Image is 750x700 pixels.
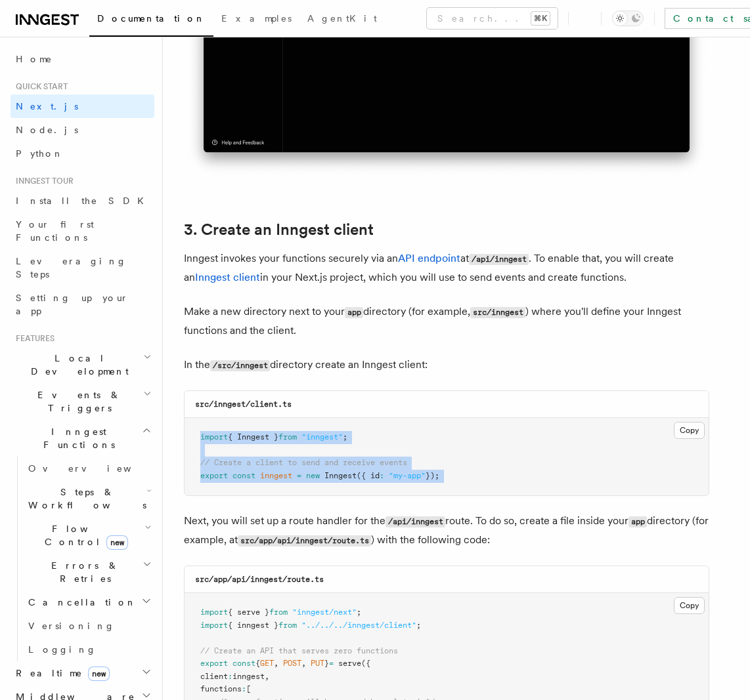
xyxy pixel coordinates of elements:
[23,559,143,585] span: Errors & Retries
[200,432,228,442] span: import
[11,457,154,661] div: Inngest Functions
[307,13,377,24] span: AgentKit
[184,249,709,287] p: Inngest invokes your functions securely via an at . To enable that, you will create an in your Ne...
[470,307,525,318] code: src/inngest
[612,10,644,26] button: Toggle dark mode
[228,432,278,442] span: { Inngest }
[11,333,55,344] span: Features
[16,125,78,135] span: Node.js
[11,286,154,323] a: Setting up your app
[255,659,260,668] span: {
[11,352,143,378] span: Local Development
[246,684,251,693] span: [
[16,256,127,279] span: Leveraging Steps
[184,356,709,375] p: In the directory create an Inngest client:
[200,458,407,467] span: // Create a client to send and receive events
[301,659,306,668] span: ,
[11,249,154,286] a: Leveraging Steps
[426,471,439,480] span: });
[11,383,154,420] button: Events & Triggers
[16,293,129,316] span: Setting up your app
[23,485,146,512] span: Steps & Workflows
[23,517,154,554] button: Flow Controlnew
[283,659,301,668] span: POST
[242,684,246,693] span: :
[674,597,705,614] button: Copy
[200,659,228,668] span: export
[11,425,142,451] span: Inngest Functions
[338,659,361,668] span: serve
[260,471,292,480] span: inngest
[11,388,143,415] span: Events & Triggers
[292,607,357,617] span: "inngest/next"
[28,621,115,631] span: Versioning
[16,219,94,243] span: Your first Functions
[11,213,154,249] a: Your first Functions
[11,81,68,92] span: Quick start
[228,672,232,681] span: :
[11,94,154,118] a: Next.js
[200,684,242,693] span: functions
[389,471,426,480] span: "my-app"
[89,4,213,37] a: Documentation
[398,252,460,264] a: API endpoint
[269,607,288,617] span: from
[184,220,374,239] a: 3. Create an Inngest client
[221,13,292,24] span: Examples
[16,196,152,206] span: Install the SDK
[23,522,144,548] span: Flow Control
[238,535,371,546] code: src/app/api/inngest/route.ts
[357,607,361,617] span: ;
[11,118,154,142] a: Node.js
[23,614,154,638] a: Versioning
[11,667,110,680] span: Realtime
[210,360,270,371] code: /src/inngest
[228,607,269,617] span: { serve }
[200,607,228,617] span: import
[11,47,154,71] a: Home
[386,516,445,527] code: /api/inngest
[278,621,297,630] span: from
[200,646,398,655] span: // Create an API that serves zero functions
[301,432,343,442] span: "inngest"
[427,8,558,29] button: Search...⌘K
[299,4,385,35] a: AgentKit
[11,661,154,685] button: Realtimenew
[324,471,357,480] span: Inngest
[23,457,154,480] a: Overview
[23,638,154,661] a: Logging
[260,659,274,668] span: GET
[361,659,370,668] span: ({
[469,254,529,265] code: /api/inngest
[200,672,228,681] span: client
[228,621,278,630] span: { inngest }
[23,590,154,614] button: Cancellation
[232,471,255,480] span: const
[531,12,550,25] kbd: ⌘K
[416,621,421,630] span: ;
[200,621,228,630] span: import
[106,535,128,550] span: new
[329,659,334,668] span: =
[97,13,206,24] span: Documentation
[11,176,74,186] span: Inngest tour
[16,52,53,66] span: Home
[311,659,324,668] span: PUT
[16,101,78,112] span: Next.js
[200,471,228,480] span: export
[28,644,97,655] span: Logging
[357,471,380,480] span: ({ id
[184,302,709,340] p: Make a new directory next to your directory (for example, ) where you'll define your Inngest func...
[195,400,292,409] code: src/inngest/client.ts
[11,142,154,165] a: Python
[184,512,709,550] p: Next, you will set up a route handler for the route. To do so, create a file inside your director...
[23,480,154,517] button: Steps & Workflows
[16,148,64,159] span: Python
[345,307,363,318] code: app
[265,672,269,681] span: ,
[380,471,384,480] span: :
[629,516,647,527] code: app
[301,621,416,630] span: "../../../inngest/client"
[23,596,137,609] span: Cancellation
[195,271,260,283] a: Inngest client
